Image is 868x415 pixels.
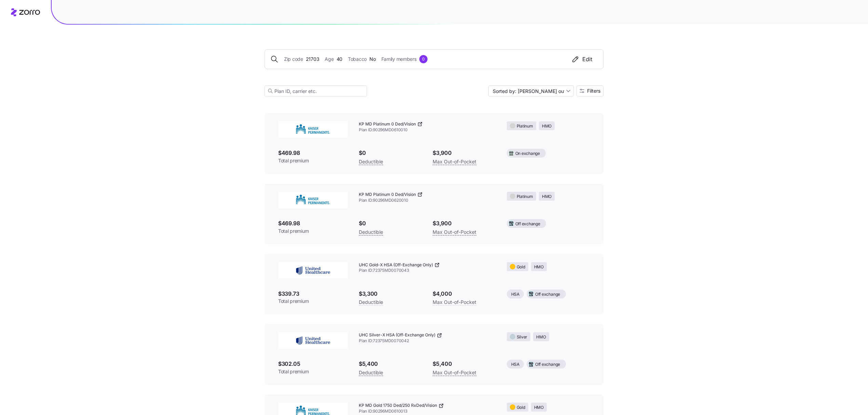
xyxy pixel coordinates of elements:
img: Kaiser Permanente [278,192,348,208]
span: $0 [359,149,422,157]
span: Off exchange [515,221,540,227]
span: HSA [511,361,519,368]
span: KP MD Gold 1750 Ded/250 RxDed/Vision [359,403,437,409]
input: Sort by [488,85,574,96]
span: Off exchange [535,361,560,368]
span: Gold [517,264,525,270]
span: $5,400 [359,360,422,368]
span: HMO [534,264,544,270]
span: UHC Gold-X HSA (Off-Exchange Only) [359,262,433,268]
span: 21703 [306,55,320,63]
div: 0 [419,55,428,63]
span: Total premium [278,157,348,164]
span: HMO [534,404,544,411]
img: UnitedHealthcare [278,332,348,349]
span: $0 [359,219,422,228]
span: Family members [381,55,417,63]
span: Max Out-of-Pocket [433,228,476,236]
span: $339.73 [278,290,348,298]
span: $5,400 [433,360,496,368]
span: $3,300 [359,290,422,298]
span: Total premium [278,228,348,235]
span: UHC Silver-X HSA (Off-Exchange Only) [359,332,435,338]
span: Max Out-of-Pocket [433,369,476,377]
span: KP MD Platinum 0 Ded/Vision [359,192,416,198]
span: Plan ID: 72375MD0070043 [359,268,496,273]
span: Gold [517,404,525,411]
span: HMO [542,193,552,200]
span: Plan ID: 72375MD0070042 [359,338,496,344]
span: 40 [337,55,342,63]
span: Platinum [517,123,533,130]
span: $3,900 [433,219,496,228]
span: Age [325,55,334,63]
span: $3,900 [433,149,496,157]
span: Plan ID: 90296MD0610010 [359,127,496,133]
input: Plan ID, carrier etc. [265,85,367,96]
span: Max Out-of-Pocket [433,298,476,306]
span: HMO [542,123,552,130]
span: $4,000 [433,290,496,298]
span: Platinum [517,193,533,200]
span: Total premium [278,368,348,375]
span: Plan ID: 90296MD0620010 [359,198,496,203]
span: Plan ID: 90296MD0610013 [359,409,496,414]
span: HSA [511,291,519,298]
span: HMO [536,334,546,340]
span: $469.98 [278,149,348,157]
span: Deductible [359,158,383,166]
span: Deductible [359,228,383,236]
span: Silver [517,334,528,340]
img: UnitedHealthcare [278,262,348,279]
span: Deductible [359,369,383,377]
span: $302.05 [278,360,348,368]
span: Max Out-of-Pocket [433,158,476,166]
span: Zip code [284,55,303,63]
div: Edit [571,55,592,63]
button: Filters [577,85,603,96]
span: Deductible [359,298,383,306]
span: Total premium [278,298,348,305]
span: KP MD Platinum 0 Ded/Vision [359,121,416,127]
span: Off exchange [535,291,560,298]
span: Tobacco [348,55,367,63]
span: Filters [587,89,600,93]
span: On exchange [515,150,540,157]
span: $469.98 [278,219,348,228]
button: Edit [566,55,598,63]
span: No [369,55,376,63]
img: Kaiser Permanente [278,121,348,138]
